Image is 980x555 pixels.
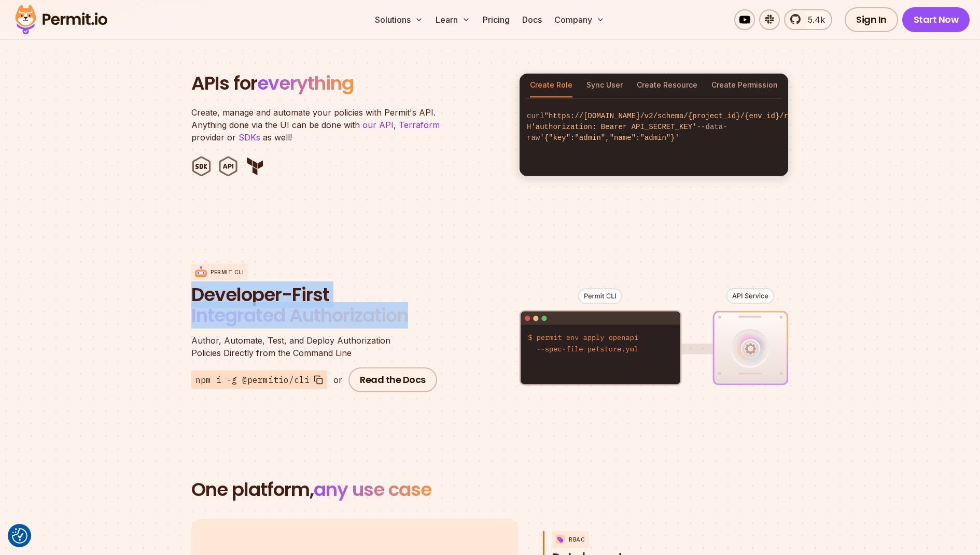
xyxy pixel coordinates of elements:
[540,134,679,142] span: '{"key":"admin","name":"admin"}'
[550,9,609,30] button: Company
[362,120,394,130] a: our API
[711,74,778,97] button: Create Permission
[637,74,697,97] button: Create Resource
[845,7,898,32] a: Sign In
[257,70,354,96] span: everything
[195,374,310,386] span: npm i -g @permitio/cli
[191,106,451,144] p: Create, manage and automate your policies with Permit's API. Anything done via the UI can be done...
[544,112,810,120] span: "https://[DOMAIN_NAME]/v2/schema/{project_id}/{env_id}/roles"
[191,479,789,500] h2: One platform,
[520,103,788,152] code: curl -H --data-raw
[191,371,327,389] button: npm i -g @permitio/cli
[211,268,244,276] p: Permit CLI
[479,9,514,30] a: Pricing
[10,2,112,37] img: Permit logo
[239,132,260,143] a: SDKs
[902,7,970,32] a: Start Now
[371,9,427,30] button: Solutions
[191,284,440,305] span: Developer-First
[586,74,623,97] button: Sync User
[530,74,572,97] button: Create Role
[314,476,431,503] span: any use case
[191,302,408,329] span: Integrated Authorization
[531,123,696,131] span: 'authorization: Bearer API_SECRET_KEY'
[802,13,825,26] span: 5.4k
[191,334,440,347] span: Author, Automate, Test, and Deploy Authorization
[518,9,546,30] a: Docs
[348,367,437,392] a: Read the Docs
[431,9,474,30] button: Learn
[191,73,507,94] h2: APIs for
[333,374,342,386] div: or
[191,334,440,359] p: Policies Directly from the Command Line
[784,9,832,30] a: 5.4k
[399,120,440,130] a: Terraform
[12,528,27,544] button: Consent Preferences
[12,528,27,544] img: Revisit consent button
